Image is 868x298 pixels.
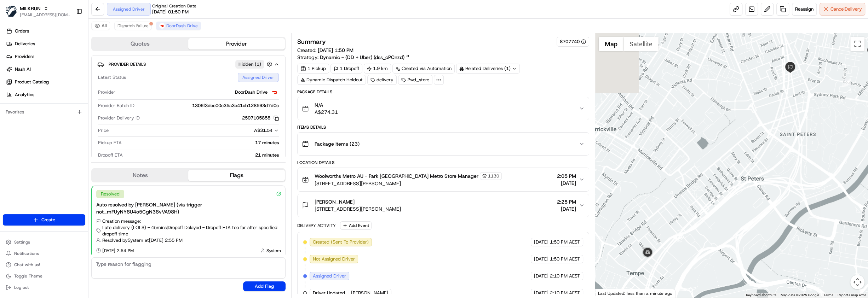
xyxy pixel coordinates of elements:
span: Reassign [795,6,814,12]
img: Hannah Dayet [7,103,18,114]
button: See all [110,90,129,99]
span: Resolved by System [102,237,143,244]
button: [EMAIL_ADDRESS][DOMAIN_NAME] [20,12,70,18]
span: Provider Delivery ID [98,115,140,121]
span: at [DATE] 2:55 PM [145,237,183,244]
p: Welcome 👋 [7,28,129,40]
span: Nash AI [15,66,31,72]
div: Created via Automation [392,64,455,74]
div: 2wd_store [398,75,432,85]
button: Package Items (23) [298,133,589,155]
span: [DATE] [63,129,77,134]
span: Dispatch Failure [117,23,149,29]
a: Deliveries [3,38,88,49]
div: Location Details [297,160,589,165]
span: 1306f3dec00c35a3e41cb128593d7d0c [192,103,279,109]
span: Price [98,127,109,134]
span: 2:10 PM AEST [550,290,580,296]
span: • [59,129,61,134]
span: [DATE] [534,256,548,262]
button: 8707740 [560,39,586,45]
span: Provider Details [109,62,146,67]
span: Chat with us! [14,262,40,268]
div: 17 minutes [125,140,279,146]
img: doordash_logo_v2.png [270,88,279,97]
button: Dispatch Failure [114,22,152,30]
a: Nash AI [3,64,88,75]
span: Original Creation Date [152,3,196,9]
button: Map camera controls [850,275,864,289]
span: Hidden ( 1 ) [238,61,261,68]
span: [DATE] [534,239,548,245]
span: Orders [15,28,29,34]
span: Latest Status [98,74,126,81]
button: Settings [3,237,85,247]
button: Quotes [92,38,188,49]
span: Provider [98,89,115,95]
span: Notifications [14,251,39,256]
div: Favorites [3,106,85,118]
span: Settings [14,239,30,245]
span: [DATE] 01:50 PM [152,9,189,15]
button: Toggle fullscreen view [850,37,864,51]
span: Created: [297,47,353,54]
div: 📗 [7,159,13,164]
button: Add Event [340,221,372,230]
span: Analytics [15,92,34,98]
div: Past conversations [7,92,47,98]
span: DoorDash Drive [235,89,268,95]
span: [PERSON_NAME] [351,290,388,296]
button: N/AA$274.31 [298,97,589,120]
a: 📗Knowledge Base [4,155,57,168]
span: Created (Sent To Provider) [313,239,369,245]
h3: Summary [297,39,326,45]
span: Map data ©2025 Google [781,293,819,297]
span: Woolworths Metro AU - Park [GEOGRAPHIC_DATA] Metro Store Manager [315,173,478,180]
span: API Documentation [67,158,114,165]
a: Report a map error [838,293,866,297]
div: Resolved [96,190,124,198]
button: Reassign [792,3,817,16]
div: 13 [843,78,851,86]
button: Notes [92,170,188,181]
button: Provider DetailsHidden (1) [97,58,280,70]
span: Providers [15,53,34,60]
button: Log out [3,282,85,292]
div: Related Deliveries (1) [456,64,520,74]
button: Add Flag [243,281,286,291]
button: Chat with us! [3,260,85,270]
span: [PERSON_NAME] [315,198,355,205]
div: Delivery Activity [297,223,336,228]
span: Create [41,217,55,223]
div: Dynamic Dispatch Holdout [297,75,366,85]
img: Nash [7,7,21,21]
span: Deliveries [15,41,35,47]
a: Dynamic - (DD + Uber) (dss_cPCnzd) [320,54,410,61]
span: Driver Updated [313,290,345,296]
span: [PERSON_NAME] [22,110,57,115]
span: Product Catalog [15,79,49,85]
span: System [266,248,281,253]
button: A$31.54 [217,127,279,134]
button: Show satellite imagery [623,37,659,51]
span: [PERSON_NAME] [22,129,57,134]
div: 1 Pickup [297,64,329,74]
span: [DATE] 2:54 PM [102,248,134,253]
span: DoorDash Drive [166,23,198,29]
div: Items Details [297,124,589,130]
span: 1:50 PM AEST [550,256,580,262]
div: We're available if you need us! [32,75,97,80]
img: MILKRUN [6,6,17,17]
button: Notifications [3,249,85,258]
div: 💻 [60,159,65,164]
button: Toggle Theme [3,271,85,281]
span: Creation message: [102,218,141,224]
span: Dropoff ETA [98,152,123,158]
span: [DATE] [557,205,576,212]
div: 1.9 km [364,64,391,74]
img: Ben Goodger [7,122,18,133]
a: Providers [3,51,88,62]
button: MILKRUN [20,5,41,12]
button: Keyboard shortcuts [746,293,776,298]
